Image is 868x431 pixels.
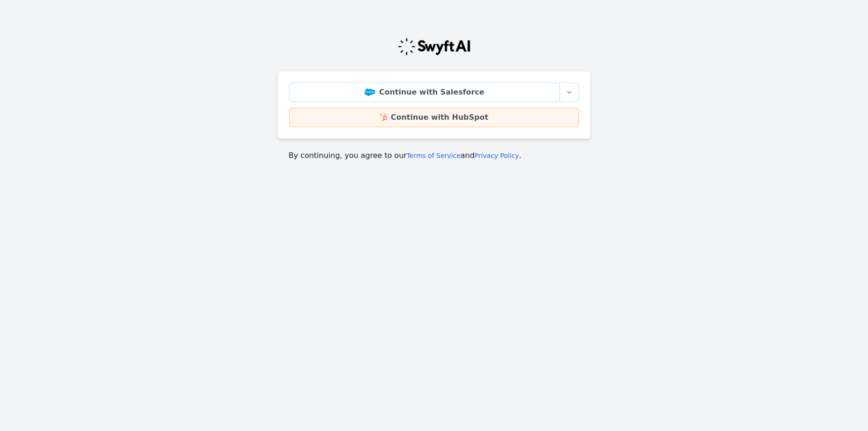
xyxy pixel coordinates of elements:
[289,150,579,161] p: By continuing, you agree to our and .
[365,89,375,96] img: Salesforce
[289,108,579,127] a: Continue with HubSpot
[289,82,560,102] a: Continue with Salesforce
[406,152,460,159] a: Terms of Service
[397,37,471,56] img: Swyft Logo
[380,114,387,121] img: HubSpot
[475,152,519,159] a: Privacy Policy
